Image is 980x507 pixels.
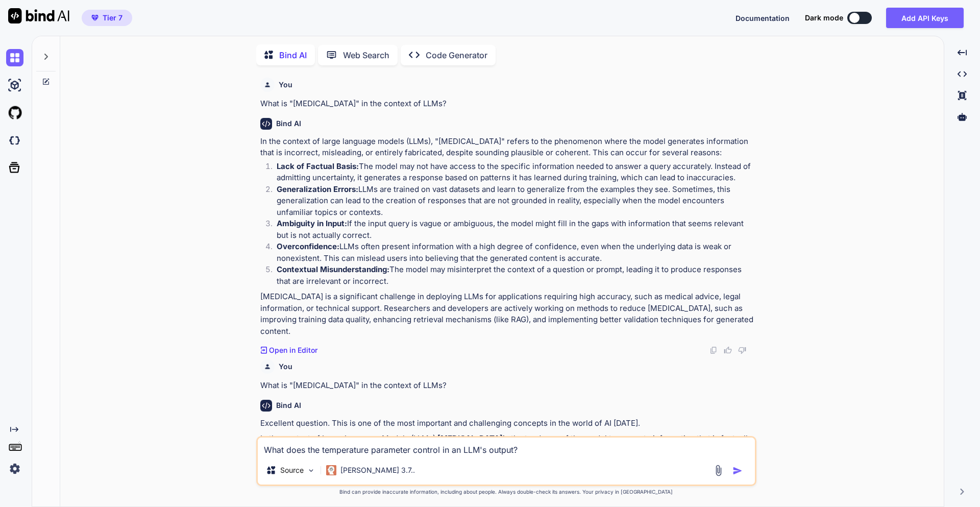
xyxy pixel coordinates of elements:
strong: Generalization Errors: [277,184,358,194]
p: Open in Editor [269,345,317,355]
img: chat [6,49,23,66]
p: In the context of large language models (LLMs), "[MEDICAL_DATA]" refers to the phenomenon where t... [260,136,754,159]
h6: Bind AI [276,118,301,129]
img: icon [732,466,743,476]
p: LLMs often present information with a high degree of confidence, even when the underlying data is... [277,241,754,264]
p: Bind can provide inaccurate information, including about people. Always double-check its answers.... [256,488,756,496]
img: Bind AI [8,8,69,23]
h6: You [279,80,292,90]
img: attachment [713,465,724,476]
button: Documentation [736,13,790,23]
p: Web Search [343,49,389,61]
span: Tier 7 [103,13,122,23]
img: githubLight [6,104,23,122]
strong: Contextual Misunderstanding: [277,264,389,274]
p: Source [280,465,304,475]
p: Excellent question. This is one of the most important and challenging concepts in the world of AI... [260,418,754,429]
p: Code Generator [426,49,487,61]
img: settings [6,460,23,477]
img: Pick Models [307,466,315,475]
h6: You [279,361,292,372]
strong: [MEDICAL_DATA] [437,433,503,443]
h6: Bind AI [276,400,301,411]
strong: Lack of Factual Basis: [277,161,359,171]
span: Documentation [736,14,790,22]
img: premium [91,15,99,21]
button: premiumTier 7 [82,10,132,26]
img: like [724,346,732,354]
p: [MEDICAL_DATA] is a significant challenge in deploying LLMs for applications requiring high accur... [260,291,754,337]
strong: Ambiguity in Input: [277,219,347,228]
textarea: What does the temperature parameter control in an LLM's output? [258,438,755,456]
img: ai-studio [6,77,23,94]
p: What is "[MEDICAL_DATA]" in the context of LLMs? [260,98,754,110]
p: If the input query is vague or ambiguous, the model might fill in the gaps with information that ... [277,218,754,241]
img: dislike [738,346,746,354]
p: The model may misinterpret the context of a question or prompt, leading it to produce responses t... [277,264,754,287]
p: The model may not have access to the specific information needed to answer a query accurately. In... [277,161,754,184]
strong: Overconfidence: [277,242,339,251]
span: Dark mode [805,13,843,23]
button: Add API Keys [886,8,964,28]
img: Claude 3.7 Sonnet (Anthropic) [326,465,336,475]
p: [PERSON_NAME] 3.7.. [340,465,415,475]
img: copy [709,346,718,354]
p: In the context of Large Language Models (LLMs), is the tendency of the model to generate informat... [260,433,754,456]
img: darkCloudIdeIcon [6,132,23,149]
p: What is "[MEDICAL_DATA]" in the context of LLMs? [260,380,754,392]
p: Bind AI [279,49,307,61]
p: LLMs are trained on vast datasets and learn to generalize from the examples they see. Sometimes, ... [277,184,754,219]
